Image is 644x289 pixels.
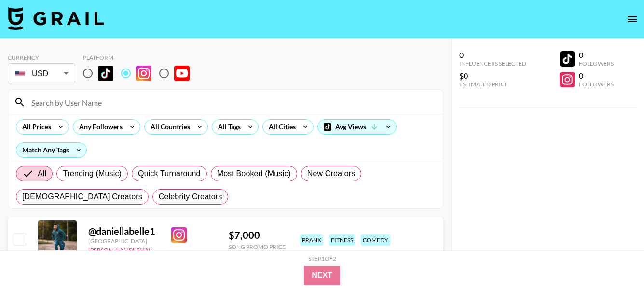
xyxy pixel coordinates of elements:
[623,10,642,29] button: open drawer
[361,234,390,246] div: comedy
[318,120,396,134] div: Avg Views
[579,50,614,60] div: 0
[8,7,104,30] img: Grail Talent
[8,54,75,61] div: Currency
[73,120,124,134] div: Any Followers
[229,243,286,250] div: Song Promo Price
[145,120,192,134] div: All Countries
[26,95,437,110] input: Search by User Name
[579,60,614,67] div: Followers
[459,50,526,60] div: 0
[459,60,526,67] div: Influencers Selected
[171,248,217,256] button: View Full Stats
[579,81,614,88] div: Followers
[88,225,160,237] div: @ daniellabelle1
[22,191,142,203] span: [DEMOGRAPHIC_DATA] Creators
[16,143,86,157] div: Match Any Tags
[174,66,190,81] img: YouTube
[308,255,336,262] div: Step 1 of 2
[459,81,526,88] div: Estimated Price
[88,237,160,245] div: [GEOGRAPHIC_DATA]
[263,120,298,134] div: All Cities
[83,54,197,61] div: Platform
[38,168,46,179] span: All
[98,66,113,81] img: TikTok
[212,120,243,134] div: All Tags
[307,168,356,179] span: New Creators
[159,191,222,203] span: Celebrity Creators
[171,227,187,243] img: Instagram
[329,234,355,246] div: fitness
[579,71,614,81] div: 0
[16,120,53,134] div: All Prices
[136,66,151,81] img: Instagram
[300,234,323,246] div: prank
[10,65,73,82] div: USD
[63,168,122,179] span: Trending (Music)
[459,71,526,81] div: $0
[138,168,201,179] span: Quick Turnaround
[217,168,291,179] span: Most Booked (Music)
[304,266,340,285] button: Next
[229,229,286,241] div: $ 7,000
[88,245,231,254] a: [PERSON_NAME][EMAIL_ADDRESS][DOMAIN_NAME]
